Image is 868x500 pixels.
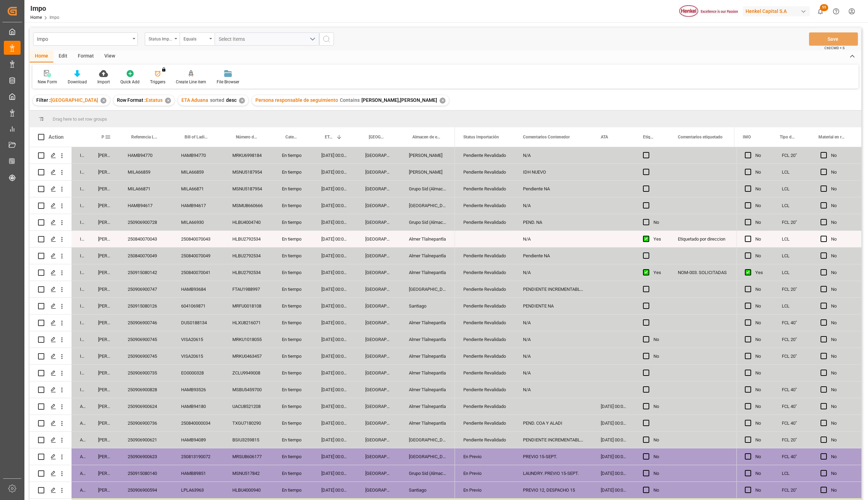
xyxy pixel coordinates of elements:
[357,465,401,482] div: [GEOGRAPHIC_DATA]
[30,181,455,197] div: Press SPACE to select this row.
[224,448,274,465] div: MRSU8606177
[30,15,42,20] a: Home
[30,365,455,381] div: Press SPACE to select this row.
[736,315,861,331] div: Press SPACE to select this row.
[357,264,401,281] div: [GEOGRAPHIC_DATA]
[224,197,274,214] div: MSMU8660666
[224,465,274,482] div: MSNU517842
[401,448,455,465] div: [GEOGRAPHIC_DATA]
[773,482,812,498] div: FCL 20"
[72,465,90,482] div: Arrived
[173,398,224,415] div: HAMB94180
[90,365,119,381] div: [PERSON_NAME]
[736,482,861,499] div: Press SPACE to select this row.
[30,381,455,398] div: Press SPACE to select this row.
[30,248,455,264] div: Press SPACE to select this row.
[119,197,173,214] div: HAMB94617
[592,482,635,498] div: [DATE] 00:00:00
[274,448,313,465] div: En tiempo
[743,6,810,16] div: Henkel Capital S.A
[828,3,844,19] button: Help Center
[773,315,812,331] div: FCL 40"
[90,164,119,180] div: [PERSON_NAME]
[515,381,592,398] div: N/A
[669,264,739,281] div: NOM-003. SOLICITADAS
[99,51,120,62] div: View
[515,315,592,331] div: N/A
[515,214,592,230] div: PEND. NA
[736,348,861,365] div: Press SPACE to select this row.
[72,415,90,431] div: Arrived
[515,465,592,482] div: LAUNDRY. PREVIO 15-SEPT.
[515,197,592,214] div: N/A
[72,147,90,164] div: In progress
[90,181,119,197] div: [PERSON_NAME]
[173,448,224,465] div: 250813190072
[401,248,455,264] div: Almer Tlalnepantla
[173,231,224,247] div: 250840070043
[401,348,455,364] div: Almer Tlalnepantla
[72,231,90,247] div: In progress
[773,181,812,197] div: LCL
[274,315,313,331] div: En tiempo
[679,5,738,17] img: Henkel%20logo.jpg_1689854090.jpg
[274,264,313,281] div: En tiempo
[224,147,274,164] div: MRKU6998184
[773,381,812,398] div: FCL 40"
[274,348,313,364] div: En tiempo
[773,465,812,482] div: LCL
[72,248,90,264] div: In progress
[773,197,812,214] div: LCL
[313,164,357,180] div: [DATE] 00:00:00
[736,264,861,281] div: Press SPACE to select this row.
[224,331,274,348] div: MRKU1018055
[119,248,173,264] div: 250840070049
[72,281,90,297] div: In progress
[30,147,455,164] div: Press SPACE to select this row.
[592,415,635,431] div: [DATE] 00:00:00
[149,34,172,42] div: Status Importación
[401,465,455,482] div: Grupo Sid (Almacenaje y Distribucion AVIOR)
[72,164,90,180] div: In progress
[773,214,812,230] div: FCL 20"
[736,164,861,181] div: Press SPACE to select this row.
[357,415,401,431] div: [GEOGRAPHIC_DATA]
[119,432,173,448] div: 250906900621
[401,147,455,164] div: [PERSON_NAME]
[30,3,59,14] div: Impo
[515,164,592,180] div: IDH NUEVO
[401,398,455,415] div: Almer Tlalnepantla
[224,482,274,498] div: HLBU4000940
[515,298,592,314] div: PENDIENTE NA
[736,415,861,432] div: Press SPACE to select this row.
[119,147,173,164] div: HAMB94770
[90,331,119,348] div: [PERSON_NAME]
[313,248,357,264] div: [DATE] 00:00:00
[274,181,313,197] div: En tiempo
[119,264,173,281] div: 250915080142
[119,331,173,348] div: 250906900745
[90,398,119,415] div: [PERSON_NAME]
[224,365,274,381] div: ZCLU9949008
[357,348,401,364] div: [GEOGRAPHIC_DATA]
[215,32,319,46] button: open menu
[30,415,455,432] div: Press SPACE to select this row.
[357,164,401,180] div: [GEOGRAPHIC_DATA]
[357,248,401,264] div: [GEOGRAPHIC_DATA]
[313,264,357,281] div: [DATE] 00:00:00
[72,298,90,314] div: In progress
[90,231,119,247] div: [PERSON_NAME]
[274,197,313,214] div: En tiempo
[30,465,455,482] div: Press SPACE to select this row.
[224,398,274,415] div: UACU8521208
[72,381,90,398] div: In progress
[173,248,224,264] div: 250840070049
[53,51,73,62] div: Edit
[30,281,455,298] div: Press SPACE to select this row.
[274,415,313,431] div: En tiempo
[274,381,313,398] div: En tiempo
[515,147,592,164] div: N/A
[173,281,224,297] div: HAMB93684
[313,381,357,398] div: [DATE] 00:00:00
[401,298,455,314] div: Santiago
